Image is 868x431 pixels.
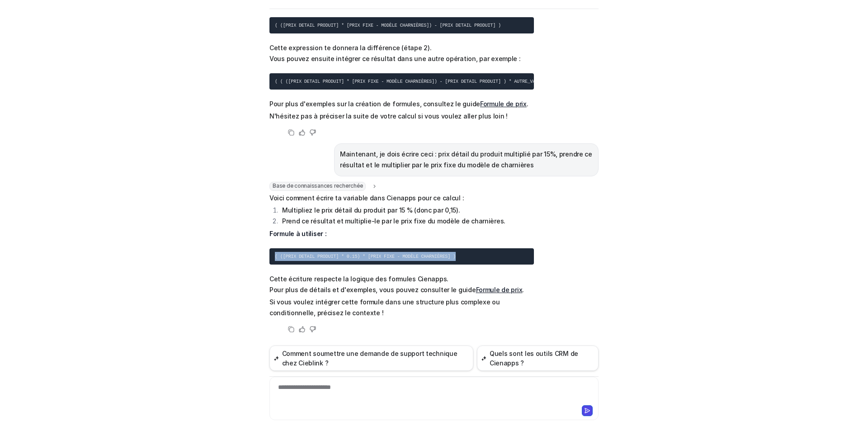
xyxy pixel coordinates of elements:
code: ( ( ([PRIX DETAIL PRODUIT] * [PRIX FIXE - MODÈLE CHARNIÈRES]) - [PRIX DETAIL PRODUIT] ) * AUTRE_V... [275,79,557,84]
font: Maintenant, je dois écrire ceci : prix détail du produit multiplié par 15%, prendre ce résultat e... [340,150,592,169]
font: Multipliez le prix détail du produit par 15 % (donc par 0,15). [282,206,460,214]
font: Comment soumettre une demande de support technique chez Cieblink ? [282,350,458,367]
font: Vous pouvez ensuite intégrer ce résultat dans une autre opération, par exemple : [269,55,521,62]
font: Cette écriture respecte la logique des formules Cienapps. [269,275,448,283]
code: ( ([PRIX DETAIL PRODUIT] * [PRIX FIXE - MODÈLE CHARNIÈRES]) - [PRIX DETAIL PRODUIT] ) [275,23,501,28]
font: Quels sont les outils CRM de Cienapps ? [490,350,578,367]
font: N'hésitez pas à préciser la suite de votre calcul si vous voulez aller plus loin ! [269,112,508,120]
font: Formule à utiliser : [269,230,326,237]
code: ( ([PRIX DETAIL PRODUIT] * 0.15) * [PRIX FIXE - MODÈLE CHARNIÈRES] ) [275,254,456,259]
font: Prend ce résultat et multiplie-le par le prix fixe du modèle de charnières. [282,217,505,225]
font: . [522,286,524,294]
font: Cette expression te donnera la différence (étape 2). [269,44,431,52]
a: Formule de prix [476,286,523,294]
font: Base de connaissances recherchée [273,182,363,189]
font: Pour plus de détails et d'exemples, vous pouvez consulter le guide [269,286,476,294]
font: Pour plus d'exemples sur la création de formules, consultez le guide [269,100,480,108]
a: Formule de prix [480,100,527,108]
button: Comment soumettre une demande de support technique chez Cieblink ? [269,346,473,371]
font: Voici comment écrire ta variable dans Cienapps pour ce calcul : [269,194,464,202]
button: Quels sont les outils CRM de Cienapps ? [477,346,599,371]
font: Si vous voulez intégrer cette formule dans une structure plus complexe ou conditionnelle, précise... [269,298,500,317]
font: . [527,100,528,108]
